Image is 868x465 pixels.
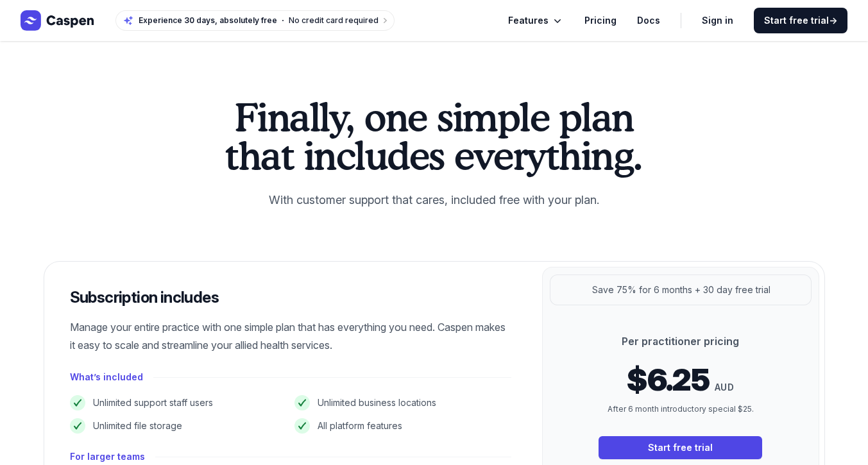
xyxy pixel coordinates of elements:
p: Manage your entire practice with one simple plan that has everything you need. Caspen makes it ea... [70,318,511,354]
a: Start free trial [599,436,762,459]
h4: What’s included [70,369,143,385]
a: Start free trial [754,8,847,33]
span: Experience 30 days, absolutely free [139,15,277,26]
h3: Subscription includes [70,287,511,308]
p: Save 75% for 6 months + 30 day free trial [592,282,770,298]
span: Features [508,13,549,28]
span: Start free trial [764,14,837,27]
a: Sign in [702,13,733,28]
h2: Finally, one simple plan that includes everything. [219,97,650,174]
li: Unlimited support staff users [70,395,287,410]
li: All platform features [294,418,511,434]
h4: For larger teams [70,449,145,464]
a: Pricing [584,13,617,28]
a: Docs [637,13,660,28]
p: After 6 month introductory special $25. [599,403,762,416]
span: No credit card required [289,15,379,25]
li: Unlimited file storage [70,418,287,434]
button: Features [508,13,564,28]
span: AUD [715,380,734,395]
span: $6.25 [627,364,710,395]
li: Unlimited business locations [294,395,511,410]
span: → [829,15,837,26]
p: With customer support that cares, included free with your plan. [219,190,650,210]
a: Experience 30 days, absolutely freeNo credit card required [115,10,395,31]
p: Per practitioner pricing [599,334,762,349]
